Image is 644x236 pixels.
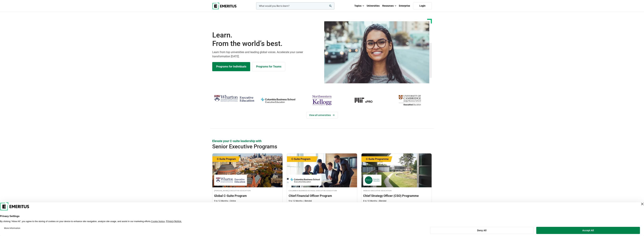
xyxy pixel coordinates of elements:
[214,200,228,202] p: 9 to 12 Months
[289,200,303,202] p: 9 to 12 Months
[212,31,320,48] h1: Learn.
[287,153,357,209] a: Finance Course by Columbia Business School Executive Education - September 29, 2025 Columbia Busi...
[361,153,432,209] a: Leadership Course by INSEAD Executive Education - October 14, 2025 INSEAD Executive Education INS...
[361,153,432,187] img: Chief Strategy Officer (CSO) Programme | Online Leadership Course
[346,94,386,107] img: MIT xPRO
[212,39,320,48] span: From the world’s best.
[390,94,430,107] img: cambridge-judge-business-school
[212,139,432,143] p: Elevate your C-suite leadership with
[346,94,386,107] a: MIT-xPRO
[413,2,432,9] a: Login
[212,62,250,71] a: Explore Programs
[214,94,254,104] img: Wharton Executive Education
[290,176,320,184] img: Columbia Business School Executive Education
[212,153,283,187] img: Global C-Suite Program | Online Leadership Course
[252,62,285,71] a: Explore for Business
[216,176,245,184] img: Wharton Executive Education
[363,200,377,202] p: 8 to 10 Months
[303,200,312,202] p: Blended
[324,21,429,83] img: Learn from the world's best
[214,189,281,192] h4: [PERSON_NAME] Executive Education
[229,200,236,202] p: Online
[365,176,380,184] img: INSEAD Executive Education
[363,189,430,192] h4: INSEAD Executive Education
[258,94,298,107] img: columbia-business-school
[256,2,334,9] input: woocommerce-product-search-field-0
[289,189,355,192] h4: Columbia Business School Executive Education
[302,94,342,107] img: northwestern-kellogg
[306,112,338,118] a: View Universities
[214,194,281,198] h3: Global C-Suite Program
[378,200,386,202] p: Blended
[363,194,430,198] h3: Chief Strategy Officer (CSO) Programme
[212,50,320,59] p: Learn from top universities and leading global voices. Accelerate your career transformation [DATE].
[289,194,355,198] h3: Chief Financial Officer Program
[287,153,357,187] img: Chief Financial Officer Program | Online Finance Course
[212,143,410,150] h2: Senior Executive Programs
[212,153,283,209] a: Leadership Course by Wharton Executive Education - September 24, 2025 Wharton Executive Education...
